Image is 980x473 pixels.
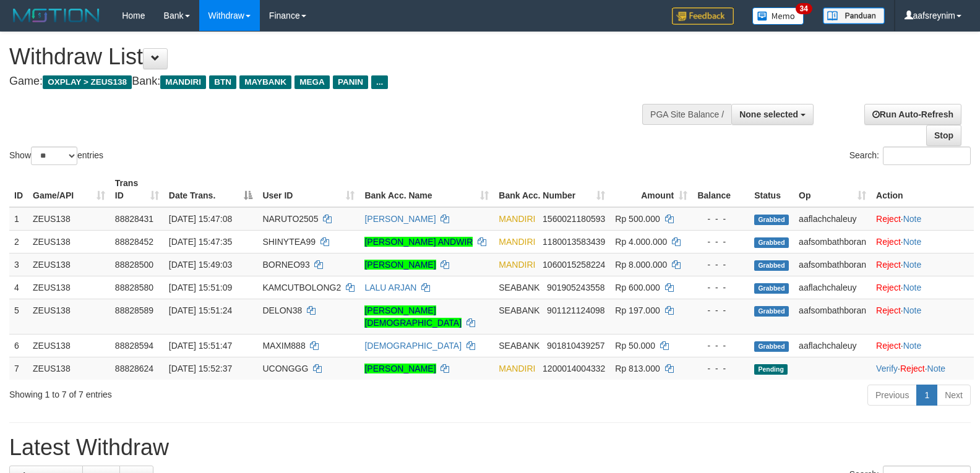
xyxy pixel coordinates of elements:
span: Rp 500.000 [615,214,660,224]
h4: Game: Bank: [9,75,641,88]
span: PANIN [333,75,368,89]
td: aafsombathboran [794,299,871,334]
div: PGA Site Balance / [642,104,731,125]
span: Rp 50.000 [615,341,655,351]
span: Copy 901810439257 to clipboard [547,341,604,351]
span: Rp 8.000.000 [615,260,667,270]
img: MOTION_logo.png [9,6,103,25]
span: MANDIRI [499,237,535,247]
span: BTN [209,75,236,89]
div: - - - [697,339,744,352]
span: 88828589 [115,305,153,315]
span: [DATE] 15:52:37 [169,364,232,373]
td: · [871,253,974,276]
td: ZEUS138 [28,334,110,357]
span: BORNEO93 [262,260,309,270]
td: · · [871,357,974,380]
a: Reject [876,214,901,224]
td: aafsombathboran [794,230,871,253]
th: Bank Acc. Name: activate to sort column ascending [359,172,494,207]
span: [DATE] 15:47:35 [169,237,232,247]
th: ID [9,172,28,207]
span: Copy 1060015258224 to clipboard [543,260,605,270]
a: Reject [900,364,925,373]
span: Grabbed [754,237,789,248]
div: - - - [697,304,744,317]
td: · [871,334,974,357]
td: 1 [9,207,28,231]
th: Balance [692,172,749,207]
th: Trans ID: activate to sort column ascending [110,172,164,207]
label: Show entries [9,147,103,165]
th: Status [749,172,794,207]
span: KAMCUTBOLONG2 [262,283,341,292]
a: [PERSON_NAME] [364,214,436,224]
span: 88828500 [115,260,153,270]
span: NARUTO2505 [262,214,318,224]
span: 88828624 [115,364,153,373]
td: · [871,207,974,231]
td: 6 [9,334,28,357]
a: 1 [916,385,937,406]
a: Note [903,341,922,351]
span: SEABANK [499,341,539,351]
img: Feedback.jpg [672,7,734,25]
td: ZEUS138 [28,357,110,380]
a: Reject [876,305,901,315]
span: MAXIM888 [262,341,305,351]
span: [DATE] 15:51:47 [169,341,232,351]
th: Op: activate to sort column ascending [794,172,871,207]
span: [DATE] 15:51:09 [169,283,232,292]
span: 88828452 [115,237,153,247]
a: Note [903,260,922,270]
span: MANDIRI [499,364,535,373]
div: - - - [697,281,744,294]
a: [PERSON_NAME][DEMOGRAPHIC_DATA] [364,305,462,328]
td: 4 [9,276,28,299]
th: Action [871,172,974,207]
span: ... [371,75,388,89]
td: ZEUS138 [28,253,110,276]
td: aaflachchaleuy [794,207,871,231]
span: [DATE] 15:47:08 [169,214,232,224]
span: Pending [754,364,788,375]
div: - - - [697,213,744,225]
a: Stop [926,125,961,146]
a: [PERSON_NAME] [364,364,436,373]
span: 88828431 [115,214,153,224]
div: Showing 1 to 7 of 7 entries [9,383,399,401]
span: None selected [739,109,798,119]
div: - - - [697,258,744,271]
span: [DATE] 15:49:03 [169,260,232,270]
td: aaflachchaleuy [794,334,871,357]
a: LALU ARJAN [364,283,416,292]
td: · [871,299,974,334]
span: Grabbed [754,215,789,225]
a: Note [903,305,922,315]
td: 7 [9,357,28,380]
span: 88828580 [115,283,153,292]
select: Showentries [31,147,77,165]
th: Amount: activate to sort column ascending [610,172,692,207]
a: [DEMOGRAPHIC_DATA] [364,341,462,351]
span: SEABANK [499,283,539,292]
a: Note [903,237,922,247]
a: Verify [876,364,898,373]
span: Grabbed [754,260,789,271]
h1: Withdraw List [9,45,641,69]
a: Reject [876,260,901,270]
a: Note [903,283,922,292]
span: MAYBANK [239,75,291,89]
th: User ID: activate to sort column ascending [257,172,359,207]
span: Rp 600.000 [615,283,660,292]
span: 34 [796,3,812,14]
a: [PERSON_NAME] ANDWIR [364,237,473,247]
span: Copy 1560021180593 to clipboard [543,214,605,224]
span: OXPLAY > ZEUS138 [43,75,132,89]
span: Copy 1200014004332 to clipboard [543,364,605,373]
a: Note [927,364,946,373]
input: Search: [883,147,971,165]
span: [DATE] 15:51:24 [169,305,232,315]
span: MANDIRI [499,214,535,224]
a: Reject [876,237,901,247]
